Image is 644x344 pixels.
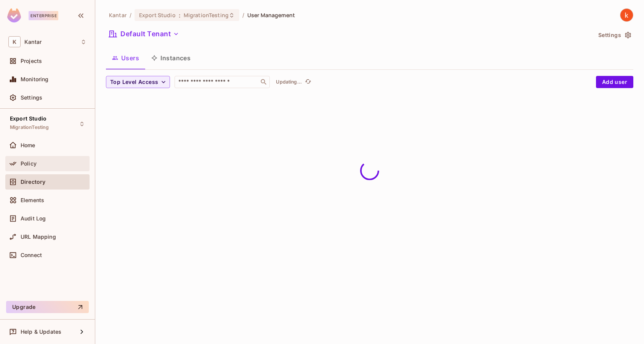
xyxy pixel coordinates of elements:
button: Upgrade [6,301,89,313]
img: SReyMgAAAABJRU5ErkJggg== [7,8,21,23]
div: Enterprise [29,11,58,20]
span: Export Studio [10,116,46,122]
button: refresh [303,77,312,87]
span: Home [21,142,35,148]
span: URL Mapping [21,234,56,240]
p: Updating... [276,79,302,85]
span: Workspace: Kantar [24,39,42,45]
span: Monitoring [21,76,49,82]
span: MigrationTesting [184,11,229,19]
button: Default Tenant [106,28,182,40]
li: / [242,11,244,19]
img: kumareshan natarajan [620,9,633,21]
span: K [8,36,21,47]
span: Connect [21,252,42,258]
button: Top Level Access [106,76,170,88]
span: refresh [305,78,311,86]
span: MigrationTesting [10,124,49,130]
span: Elements [21,197,44,203]
span: Export Studio [139,11,176,19]
span: Top Level Access [110,77,158,87]
span: Settings [21,95,42,101]
span: Audit Log [21,215,46,222]
span: Directory [21,179,45,185]
span: Policy [21,161,37,167]
span: Click to refresh data [302,77,312,87]
span: Projects [21,58,42,64]
button: Users [106,48,145,68]
span: the active workspace [109,11,127,19]
span: : [178,12,181,18]
span: User Management [247,11,295,19]
li: / [130,11,131,19]
button: Settings [595,29,633,41]
button: Add user [596,76,633,88]
button: Instances [145,48,197,68]
span: Help & Updates [21,329,61,335]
